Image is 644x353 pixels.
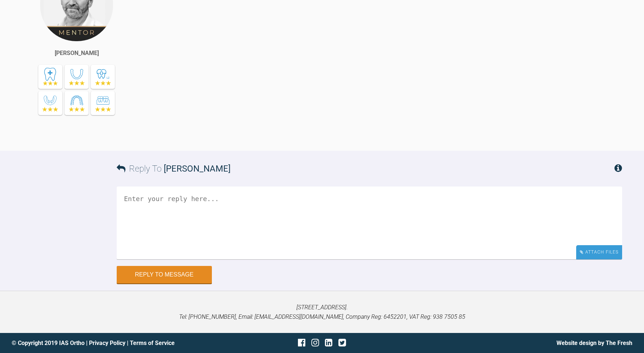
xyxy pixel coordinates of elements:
span: [PERSON_NAME] [164,164,230,174]
a: Privacy Policy [89,340,125,346]
h3: Reply To [117,162,230,176]
div: [PERSON_NAME] [55,48,99,58]
div: © Copyright 2019 IAS Ortho | | [12,338,218,348]
a: Website design by The Fresh [556,340,632,346]
div: Attach Files [576,245,622,259]
p: [STREET_ADDRESS]. Tel: [PHONE_NUMBER], Email: [EMAIL_ADDRESS][DOMAIN_NAME], Company Reg: 6452201,... [12,303,632,321]
a: Terms of Service [130,340,175,346]
button: Reply to Message [117,266,212,283]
